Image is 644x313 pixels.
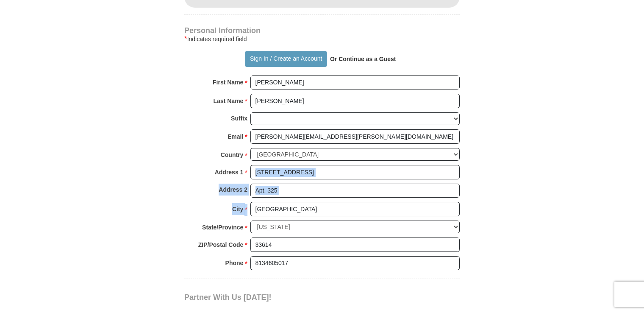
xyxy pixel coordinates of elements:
strong: Phone [225,257,244,269]
strong: Last Name [214,95,244,107]
strong: Address 2 [219,184,247,196]
strong: Or Continue as a Guest [330,56,396,62]
strong: Address 1 [215,166,244,178]
h4: Personal Information [184,27,460,34]
div: Indicates required field [184,34,460,44]
strong: Email [228,131,243,143]
button: Sign In / Create an Account [245,51,327,67]
span: Partner With Us [DATE]! [184,293,272,302]
strong: ZIP/Postal Code [198,239,244,251]
strong: First Name [213,76,243,88]
strong: Suffix [231,112,247,124]
strong: State/Province [202,221,243,233]
strong: City [232,203,243,215]
strong: Country [221,149,244,161]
